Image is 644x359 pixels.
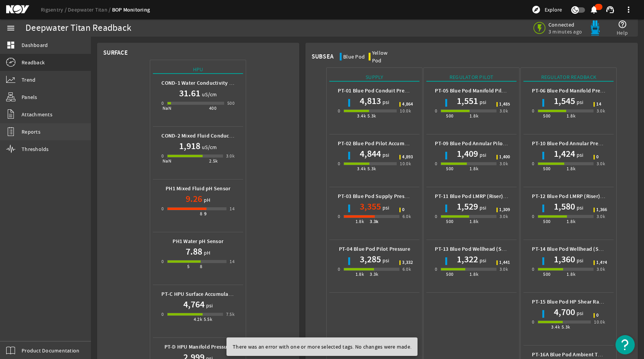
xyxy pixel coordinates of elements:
[528,3,565,16] button: Explore
[532,160,534,168] div: 0
[194,315,203,323] div: 4.2k
[435,140,527,147] b: PT-09 Blue Pod Annular Pilot Pressure
[367,112,376,120] div: 5.3k
[356,218,364,225] div: 1.8k
[230,258,235,265] div: 14
[402,260,413,265] span: 3,332
[179,87,200,99] h1: 31.61
[618,20,627,29] mat-icon: help_outline
[567,165,575,173] div: 1.8k
[562,323,570,331] div: 5.3k
[339,245,410,253] b: PT-04 Blue Pod Pilot Pressure
[329,73,419,82] div: Supply
[589,5,599,14] mat-icon: notifications
[166,185,230,192] b: PH1 Mixed Fluid pH Sensor
[22,59,45,66] span: Readback
[446,112,453,120] div: 500
[402,213,411,220] div: 6.0k
[470,112,478,120] div: 1.8k
[161,205,164,213] div: 0
[400,107,411,115] div: 10.0k
[381,257,389,264] span: psi
[532,265,534,273] div: 0
[597,160,605,168] div: 3.0k
[548,28,582,35] span: 3 minutes ago
[367,165,376,173] div: 5.3k
[500,160,508,168] div: 3.0k
[567,218,575,225] div: 1.8k
[478,98,486,106] span: psi
[470,165,478,173] div: 1.8k
[338,193,415,200] b: PT-03 Blue Pod Supply Pressure
[6,40,15,50] mat-icon: dashboard
[200,91,217,98] span: uS/cm
[402,102,413,107] span: 4,864
[357,112,366,120] div: 3.4k
[532,5,541,14] mat-icon: explore
[554,148,575,160] h1: 1,424
[543,270,550,278] div: 500
[575,151,584,159] span: psi
[499,260,510,265] span: 1,441
[202,196,211,204] span: pH
[25,24,131,32] div: Deepwater Titan Readback
[6,23,15,33] mat-icon: menu
[204,315,213,323] div: 5.5k
[227,99,235,107] div: 500
[457,200,478,213] h1: 1,529
[22,128,40,136] span: Reports
[426,73,517,82] div: Regulator Pilot
[209,104,216,112] div: 400
[446,270,453,278] div: 500
[68,6,112,13] a: Deepwater Titan
[435,87,529,94] b: PT-05 Blue Pod Manifold Pilot Pressure
[543,218,550,225] div: 500
[435,193,589,200] b: PT-11 Blue Pod LMRP (Riser) Connector Regulator Pilot Pressure
[575,98,584,106] span: psi
[226,310,235,318] div: 7.5k
[402,265,411,273] div: 6.0k
[446,165,453,173] div: 500
[381,204,389,211] span: psi
[587,20,603,36] img: Bluepod.svg
[173,238,223,245] b: PH1 Water pH Sensor
[457,253,478,265] h1: 1,322
[435,107,437,115] div: 0
[370,218,379,225] div: 3.3k
[338,140,441,147] b: PT-02 Blue Pod Pilot Accumulator Pressure
[435,265,437,273] div: 0
[596,102,601,107] span: 14
[500,107,508,115] div: 3.0k
[202,249,211,257] span: pH
[338,107,340,115] div: 0
[161,132,260,139] b: COND-2 Mixed Fluid Conductivity Sensor
[470,270,478,278] div: 1.8k
[500,265,508,273] div: 3.0k
[615,335,635,354] button: Open Resource Center
[356,270,364,278] div: 1.8k
[161,79,246,87] b: COND-1 Water Conductivity Sensor
[605,5,615,14] mat-icon: support_agent
[163,157,171,165] div: NaN
[402,208,404,212] span: 0
[478,257,486,264] span: psi
[554,95,575,107] h1: 1,545
[446,218,453,225] div: 500
[478,204,486,211] span: psi
[594,318,605,326] div: 10.0k
[457,95,478,107] h1: 1,551
[161,258,164,265] div: 0
[617,29,628,37] span: Help
[360,200,381,213] h1: 3,355
[435,245,600,253] b: PT-13 Blue Pod Wellhead (Stack) Connector Regulator Pilot Pressure
[161,99,164,107] div: 0
[478,151,486,159] span: psi
[161,290,257,298] b: PT-C HPU Surface Accumulator Pressure
[357,165,366,173] div: 3.4k
[163,104,171,112] div: NaN
[22,93,37,101] span: Panels
[112,6,150,13] a: BOP Monitoring
[532,107,534,115] div: 0
[457,148,478,160] h1: 1,409
[22,111,52,118] span: Attachments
